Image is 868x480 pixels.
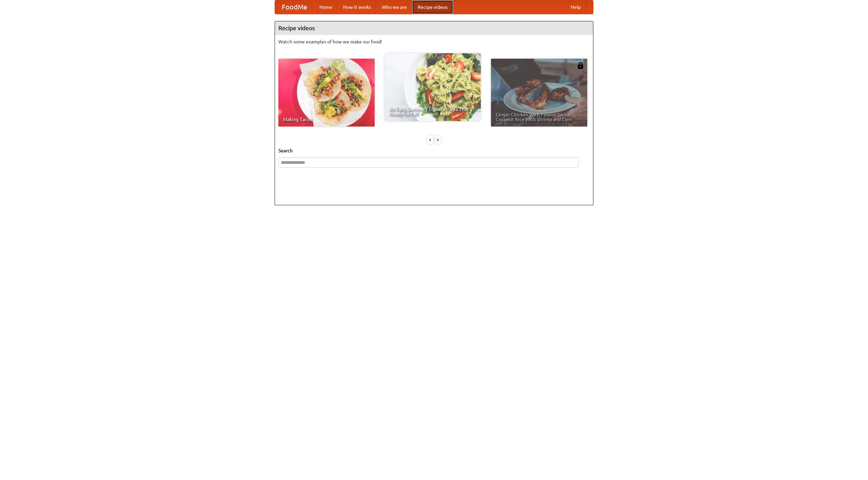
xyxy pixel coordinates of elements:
a: How it works [338,0,376,14]
a: Making Tacos [278,59,375,127]
a: An Easy, Summery Tomato Pasta That's Ready for Fall [384,53,481,121]
div: « [427,135,433,144]
h5: Search [278,147,590,154]
span: An Easy, Summery Tomato Pasta That's Ready for Fall [389,107,476,116]
a: FoodMe [275,0,314,14]
h4: Recipe videos [275,21,593,35]
p: Watch some examples of how we make our food! [278,38,590,45]
div: » [435,135,441,144]
a: Recipe videos [412,0,453,14]
a: Home [314,0,338,14]
a: Help [565,0,586,14]
span: Making Tacos [283,117,370,122]
a: Who we are [376,0,412,14]
img: 483408.png [577,62,584,69]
